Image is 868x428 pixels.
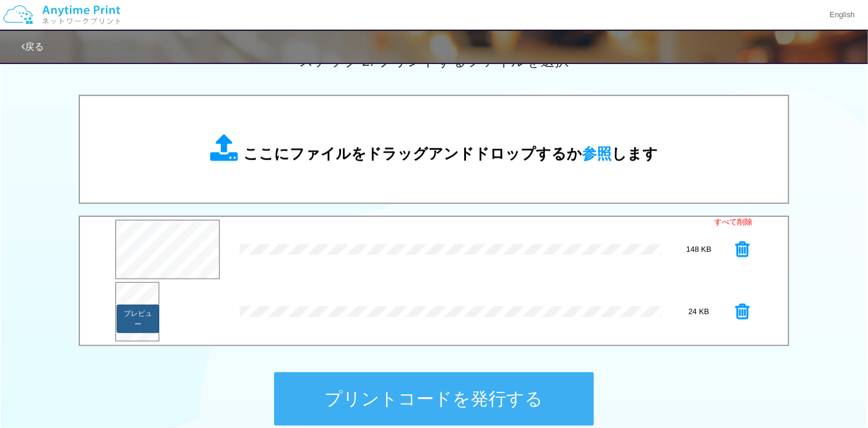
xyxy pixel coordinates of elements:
span: ステップ 2: プリントするファイルを選択 [299,53,569,69]
div: 24 KB [662,306,735,318]
a: すべて削除 [714,217,753,228]
span: 参照 [582,145,612,162]
button: プリントコードを発行する [274,372,594,426]
span: ここにファイルをドラッグアンドドロップするか します [243,145,658,162]
div: 148 KB [662,244,735,255]
button: プレビュー [117,305,159,333]
a: 戻る [21,41,44,52]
